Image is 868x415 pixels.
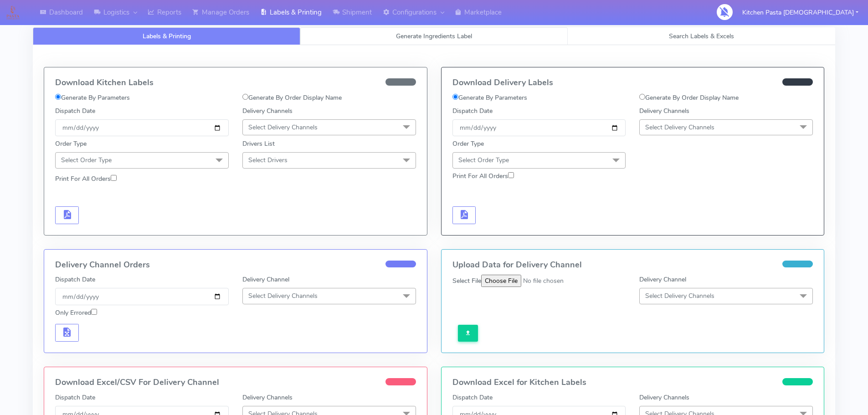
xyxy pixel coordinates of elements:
h4: Download Kitchen Labels [55,78,416,87]
button: Kitchen Pasta [DEMOGRAPHIC_DATA] [735,3,865,22]
label: Dispatch Date [55,393,95,402]
h4: Delivery Channel Orders [55,261,416,270]
label: Delivery Channels [242,393,293,402]
label: Print For All Orders [452,171,514,181]
span: Select Delivery Channels [248,123,318,132]
label: Generate By Order Display Name [242,93,342,102]
input: Generate By Parameters [452,94,458,100]
span: Select Delivery Channels [645,292,714,300]
span: Labels & Printing [143,32,191,41]
label: Only Errored [55,308,97,318]
label: Dispatch Date [452,393,493,402]
input: Print For All Orders [111,175,117,181]
h4: Download Excel for Kitchen Labels [452,378,813,387]
span: Generate Ingredients Label [396,32,472,41]
span: Select Delivery Channels [645,123,714,132]
h4: Download Excel/CSV For Delivery Channel [55,378,416,387]
label: Delivery Channels [639,106,689,116]
label: Generate By Parameters [55,93,130,102]
input: Generate By Parameters [55,94,61,100]
label: Delivery Channel [639,275,686,284]
label: Drivers List [242,139,275,149]
label: Delivery Channels [242,106,293,116]
label: Dispatch Date [55,106,95,116]
label: Generate By Order Display Name [639,93,739,102]
h4: Upload Data for Delivery Channel [452,261,813,270]
ul: Tabs [33,27,835,45]
h4: Download Delivery Labels [452,78,813,87]
label: Dispatch Date [452,106,493,116]
span: Select Drivers [248,156,288,164]
label: Dispatch Date [55,275,95,284]
span: Select Order Type [61,156,112,164]
input: Generate By Order Display Name [242,94,248,100]
span: Select Order Type [458,156,509,164]
input: Only Errored [91,309,97,315]
span: Search Labels & Excels [669,32,734,41]
label: Order Type [452,139,484,149]
label: Select File [452,276,481,286]
label: Delivery Channel [242,275,289,284]
label: Delivery Channels [639,393,689,402]
input: Generate By Order Display Name [639,94,645,100]
label: Print For All Orders [55,174,117,184]
label: Order Type [55,139,87,149]
input: Print For All Orders [508,172,514,178]
span: Select Delivery Channels [248,292,318,300]
label: Generate By Parameters [452,93,527,102]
